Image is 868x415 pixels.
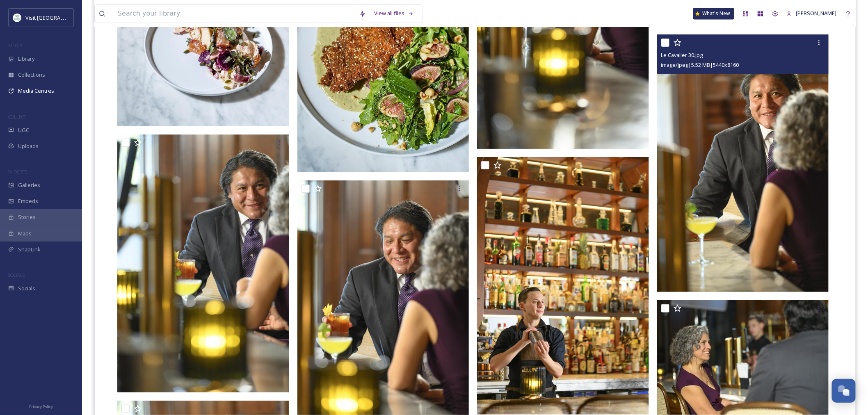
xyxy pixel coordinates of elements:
span: Embeds [18,197,38,205]
img: Le Cavalier 30.jpg [657,34,829,292]
a: [PERSON_NAME] [783,5,841,21]
a: What's New [693,8,734,19]
span: MEDIA [8,42,23,48]
span: Uploads [18,142,39,150]
span: Stories [18,213,36,221]
img: Le Cavalier 25.jpg [657,300,829,415]
img: Le Cavalier 33.jpg [117,135,289,392]
input: Search your library [114,5,355,23]
span: Galleries [18,181,40,189]
span: Visit [GEOGRAPHIC_DATA] [25,14,89,21]
button: Open Chat [832,379,856,403]
span: Privacy Policy [29,404,53,409]
img: download%20%281%29.jpeg [13,14,21,22]
span: COLLECT [8,114,26,120]
span: Le Cavalier 30.jpg [661,51,703,59]
span: Collections [18,71,45,79]
span: UGC [18,126,29,134]
span: Socials [18,285,35,292]
span: Media Centres [18,87,54,95]
span: Maps [18,230,32,237]
span: WIDGETS [8,169,27,175]
a: View all files [370,5,418,21]
span: SnapLink [18,246,41,253]
img: Le Cavalier 26.jpg [477,157,649,415]
span: [PERSON_NAME] [796,9,837,17]
span: image/jpeg | 5.52 MB | 5440 x 8160 [661,61,739,68]
span: SOCIALS [8,272,25,278]
a: Privacy Policy [29,401,53,411]
span: Library [18,55,34,63]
